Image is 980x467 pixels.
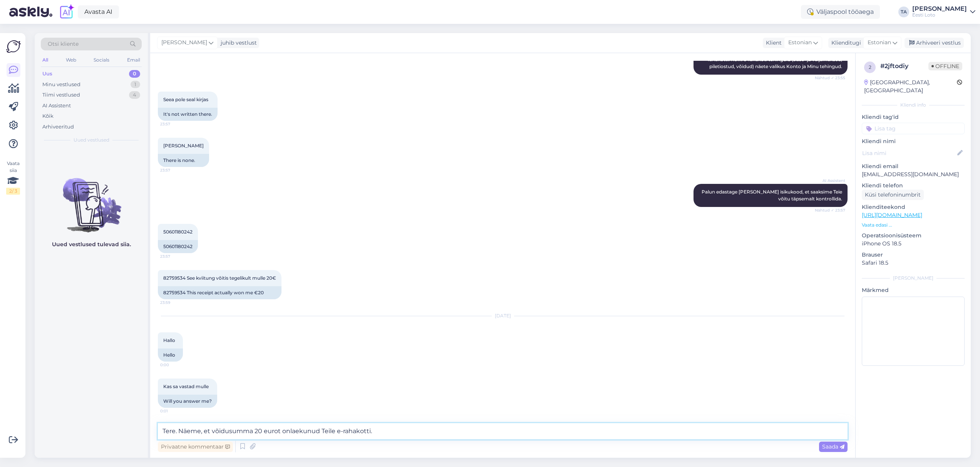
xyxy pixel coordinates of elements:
div: AI Assistent [42,102,71,110]
div: There is none. [158,154,209,167]
div: 82759534 This receipt actually won me €20 [158,286,281,299]
div: It's not written there. [158,108,218,121]
span: Seea pole seal kirjas [163,97,208,102]
div: Arhiveeri vestlus [905,38,964,48]
span: Nähtud ✓ 23:55 [815,75,845,81]
div: Eesti Loto [912,12,967,18]
div: 0 [129,70,140,78]
p: Kliendi nimi [862,137,965,145]
div: # 2jftodiy [880,62,928,71]
span: AI Assistent [816,178,845,183]
div: juhib vestlust [218,39,257,47]
div: Web [64,55,78,65]
div: Kõik [42,112,54,120]
span: [PERSON_NAME] [163,143,204,148]
span: Estonian [788,38,812,47]
div: Kliendi info [862,102,965,108]
p: Operatsioonisüsteem [862,232,965,240]
div: Privaatne kommentaar [158,442,233,452]
span: Otsi kliente [48,40,79,48]
div: Klienditugi [828,39,861,47]
span: Palun edastage [PERSON_NAME] isikukood, et saaksime Teie võitu täpsemalt kontrollida. [702,189,843,202]
p: Uued vestlused tulevad siia. [52,240,131,249]
span: [PERSON_NAME] [161,38,207,47]
div: 2 / 3 [6,188,20,195]
div: Uus [42,70,52,78]
div: [DATE] [158,312,848,319]
img: No chats [35,164,148,233]
span: 82759534 See kviitung võitis tegelikult mulle 20€ [163,275,276,281]
input: Lisa tag [862,123,965,134]
div: Hello [158,349,183,362]
div: All [41,55,50,65]
div: Email [126,55,142,65]
img: explore-ai [59,4,75,20]
img: Askly Logo [6,39,21,54]
p: Safari 18.5 [862,259,965,267]
p: iPhone OS 18.5 [862,240,965,248]
p: Brauser [862,251,965,259]
span: Hallo [163,337,175,343]
div: Will you answer me? [158,395,217,408]
div: Klient [763,39,782,47]
div: Minu vestlused [42,81,80,88]
span: Estonian [868,38,891,47]
div: 4 [129,91,140,99]
p: Kliendi email [862,162,965,170]
span: Kas sa vastad mulle [163,384,209,389]
span: 23:57 [160,121,189,127]
p: Vaata edasi ... [862,222,965,228]
div: Väljaspool tööaega [801,5,880,19]
div: Küsi telefoninumbrit [862,190,924,200]
div: Tiimi vestlused [42,91,80,99]
div: [PERSON_NAME] [912,6,967,12]
span: 0:01 [160,408,189,414]
div: 1 [131,81,140,88]
div: Socials [92,55,111,65]
span: 23:59 [160,300,189,305]
span: Offline [928,62,962,70]
span: Uued vestlused [74,137,109,143]
span: Nähtud ✓ 23:57 [815,207,845,213]
a: Avasta AI [78,5,119,18]
div: [GEOGRAPHIC_DATA], [GEOGRAPHIC_DATA] [864,78,957,95]
div: TA [898,7,909,17]
p: Kliendi tag'id [862,113,965,121]
a: [PERSON_NAME]Eesti Loto [912,6,975,18]
p: Kliendi telefon [862,182,965,190]
span: 2 [869,64,871,70]
textarea: Tere. Näeme, et võidusumma 20 eurot onlaekunud Teile e-rahakotti. [158,423,848,439]
div: Arhiveeritud [42,123,74,131]
span: Saada [822,443,844,450]
p: Klienditeekond [862,203,965,211]
span: 50601180242 [163,229,193,235]
input: Lisa nimi [862,149,956,157]
p: [EMAIL_ADDRESS][DOMAIN_NAME] [862,170,965,178]
span: 0:00 [160,362,189,368]
p: Märkmed [862,286,965,294]
div: [PERSON_NAME] [862,275,965,282]
a: [URL][DOMAIN_NAME] [862,212,922,218]
div: 50601180242 [158,240,198,253]
span: 23:57 [160,167,189,173]
div: Vaata siia [6,160,20,195]
span: 23:57 [160,254,189,259]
